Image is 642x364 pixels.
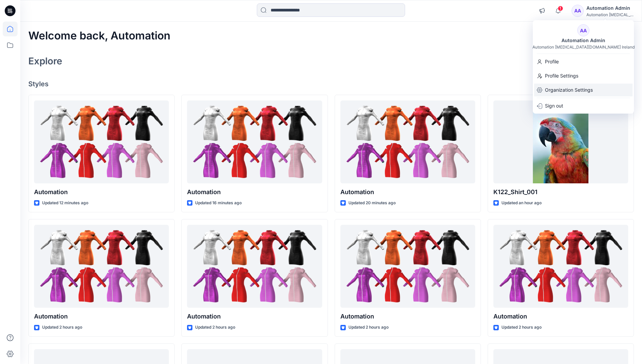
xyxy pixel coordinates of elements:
[586,4,634,12] div: Automation Admin
[340,225,475,308] a: Automation
[340,312,475,321] p: Automation
[545,55,559,68] p: Profile
[493,187,628,197] p: K122_Shirt_001
[545,84,593,96] p: Organization Settings
[493,100,628,184] a: K122_Shirt_001
[533,69,634,82] a: Profile Settings
[28,56,62,66] h2: Explore
[187,100,322,184] a: Automation
[545,69,578,82] p: Profile Settings
[557,36,609,44] div: Automation Admin
[34,187,169,197] p: Automation
[340,100,475,184] a: Automation
[28,80,634,88] h4: Styles
[558,6,563,11] span: 1
[533,84,634,96] a: Organization Settings
[34,225,169,308] a: Automation
[28,30,171,42] h2: Welcome back, Automation
[187,312,322,321] p: Automation
[34,312,169,321] p: Automation
[187,187,322,197] p: Automation
[195,200,242,207] p: Updated 16 minutes ago
[532,44,635,50] div: Automation [MEDICAL_DATA][DOMAIN_NAME] Ireland
[42,200,88,207] p: Updated 12 minutes ago
[348,324,389,331] p: Updated 2 hours ago
[187,225,322,308] a: Automation
[493,312,628,321] p: Automation
[545,99,563,112] p: Sign out
[348,200,396,207] p: Updated 20 minutes ago
[501,324,542,331] p: Updated 2 hours ago
[577,24,589,36] div: AA
[195,324,235,331] p: Updated 2 hours ago
[501,200,542,207] p: Updated an hour ago
[533,55,634,68] a: Profile
[586,12,634,17] div: Automation [MEDICAL_DATA]...
[493,225,628,308] a: Automation
[34,100,169,184] a: Automation
[572,5,584,17] div: AA
[42,324,82,331] p: Updated 2 hours ago
[340,187,475,197] p: Automation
